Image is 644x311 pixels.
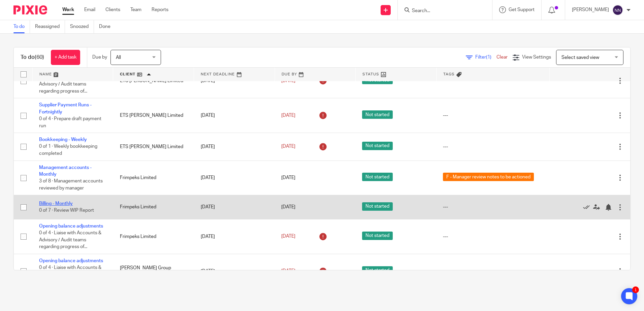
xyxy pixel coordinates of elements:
[39,208,94,213] span: 0 of 7 · Review WIP Report
[39,144,97,156] span: 0 of 1 · Weekly bookkeeping completed
[39,116,101,128] span: 0 of 4 · Prepare draft payment run
[362,266,393,275] span: Not started
[509,7,535,12] span: Get Support
[281,113,295,118] span: [DATE]
[281,269,295,274] span: [DATE]
[116,55,121,60] span: All
[486,55,491,60] span: (1)
[84,6,95,13] a: Email
[92,54,107,61] p: Due by
[35,55,44,60] span: (60)
[362,110,393,119] span: Not started
[113,98,194,133] td: ETS [PERSON_NAME] Limited
[99,20,116,33] a: Done
[561,55,599,60] span: Select saved view
[443,204,543,210] div: ---
[443,268,543,275] div: ---
[632,286,639,293] div: 1
[70,20,94,33] a: Snoozed
[443,173,534,181] span: F - Manager review notes to be actioned
[113,254,194,288] td: [PERSON_NAME] Group Limited
[475,55,496,60] span: Filter
[39,231,101,249] span: 0 of 4 · Liaise with Accounts & Advisory / Audit teams regarding progress of...
[362,142,393,150] span: Not started
[194,161,275,195] td: [DATE]
[443,233,543,240] div: ---
[105,6,120,13] a: Clients
[281,234,295,239] span: [DATE]
[522,55,551,60] span: View Settings
[39,137,87,142] a: Bookkeeping - Weekly
[39,75,101,94] span: 0 of 4 · Liaise with Accounts & Advisory / Audit teams regarding progress of...
[443,143,543,150] div: ---
[13,20,30,33] a: To do
[113,161,194,195] td: Frimpeks Limited
[62,6,74,13] a: Work
[281,175,295,180] span: [DATE]
[281,205,295,210] span: [DATE]
[35,20,65,33] a: Reassigned
[194,195,275,219] td: [DATE]
[443,112,543,119] div: ---
[281,144,295,149] span: [DATE]
[113,133,194,161] td: ETS [PERSON_NAME] Limited
[362,232,393,240] span: Not started
[39,165,92,177] a: Management accounts - Monthly
[194,219,275,254] td: [DATE]
[113,195,194,219] td: Frimpeks Limited
[443,72,455,76] span: Tags
[39,224,103,229] a: Opening balance adjustments
[583,204,593,210] a: Mark as done
[39,258,103,263] a: Opening balance adjustments
[13,5,47,14] img: Pixie
[194,133,275,161] td: [DATE]
[130,6,141,13] a: Team
[39,265,101,284] span: 0 of 4 · Liaise with Accounts & Advisory / Audit teams regarding progress of...
[362,202,393,211] span: Not started
[612,5,623,15] img: svg%3E
[362,173,393,181] span: Not started
[572,6,609,13] p: [PERSON_NAME]
[411,8,472,14] input: Search
[152,6,168,13] a: Reports
[51,50,80,65] a: + Add task
[39,201,73,206] a: Billing - Monthly
[39,179,103,191] span: 3 of 8 · Management accounts reviewed by manager
[113,219,194,254] td: Frimpeks Limited
[21,54,44,61] h1: To do
[39,103,92,114] a: Supplier Payment Runs - Fortnightly
[194,254,275,288] td: [DATE]
[496,55,508,60] a: Clear
[194,98,275,133] td: [DATE]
